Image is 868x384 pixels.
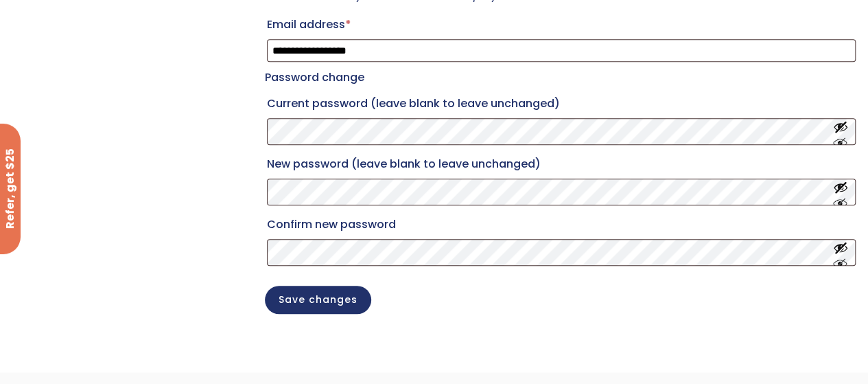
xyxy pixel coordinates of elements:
label: Current password (leave blank to leave unchanged) [267,93,856,115]
button: Save changes [265,286,371,314]
legend: Password change [265,68,364,87]
label: New password (leave blank to leave unchanged) [267,153,856,175]
button: Show password [833,179,848,205]
label: Confirm new password [267,214,856,236]
button: Show password [833,240,848,265]
label: Email address [267,14,856,36]
button: Show password [833,119,848,144]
